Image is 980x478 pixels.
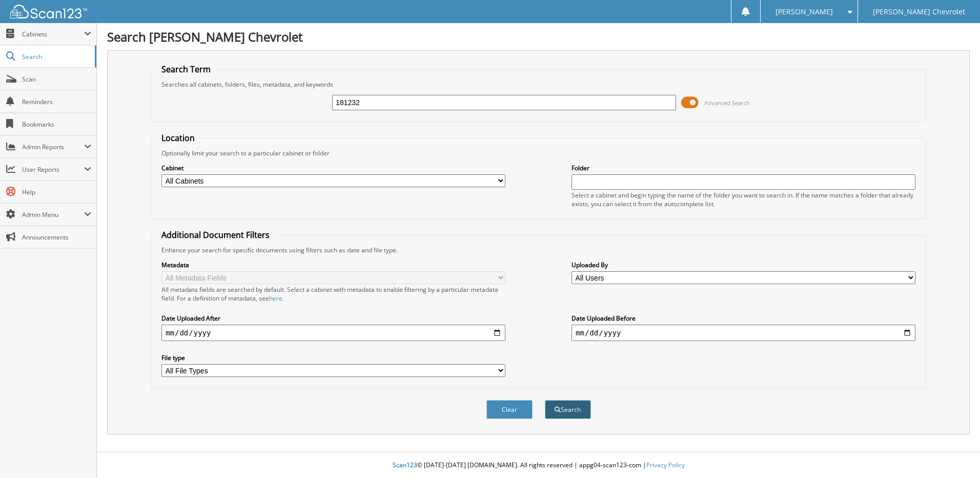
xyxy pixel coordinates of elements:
[22,97,91,106] span: Reminders
[22,75,91,84] span: Scan
[107,28,970,45] h1: Search [PERSON_NAME] Chevrolet
[571,261,915,269] label: Uploaded By
[929,429,980,478] iframe: Chat Widget
[156,132,200,144] legend: Location
[545,400,591,419] button: Search
[646,461,685,469] a: Privacy Policy
[156,149,921,157] div: Optionally limit your search to a particular cabinet or folder
[571,164,915,172] label: Folder
[22,210,84,219] span: Admin Menu
[161,314,505,323] label: Date Uploaded After
[571,314,915,323] label: Date Uploaded Before
[22,233,91,242] span: Announcements
[486,400,533,419] button: Clear
[571,191,915,208] div: Select a cabinet and begin typing the name of the folder you want to search in. If the name match...
[22,120,91,129] span: Bookmarks
[156,64,216,75] legend: Search Term
[161,325,505,341] input: start
[22,52,90,61] span: Search
[393,461,417,469] span: Scan123
[22,30,84,38] span: Cabinets
[873,9,965,15] span: [PERSON_NAME] Chevrolet
[161,353,505,362] label: File type
[22,165,84,174] span: User Reports
[775,9,833,15] span: [PERSON_NAME]
[156,80,921,89] div: Searches all cabinets, folders, files, metadata, and keywords
[156,246,921,254] div: Enhance your search for specific documents using filters such as date and file type.
[22,188,91,196] span: Help
[161,285,505,303] div: All metadata fields are searched by default. Select a cabinet with metadata to enable filtering b...
[269,294,282,303] a: here
[571,325,915,341] input: end
[10,5,87,18] img: scan123-logo-white.svg
[161,261,505,269] label: Metadata
[22,143,84,151] span: Admin Reports
[161,164,505,172] label: Cabinet
[156,229,275,241] legend: Additional Document Filters
[704,99,750,107] span: Advanced Search
[97,453,980,478] div: © [DATE]-[DATE] [DOMAIN_NAME]. All rights reserved | appg04-scan123-com |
